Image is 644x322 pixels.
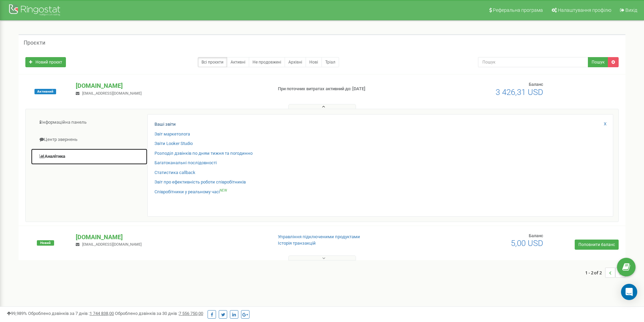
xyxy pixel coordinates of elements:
[31,148,148,165] a: Аналiтика
[31,131,148,148] a: Центр звернень
[478,57,588,67] input: Пошук
[625,7,637,13] span: Вихід
[585,268,605,278] span: 1 - 2 of 2
[154,189,227,195] a: Співробітники у реальному часіNEW
[558,7,611,13] span: Налаштування профілю
[278,234,360,239] a: Управління підключеними продуктами
[588,57,608,67] button: Пошук
[154,141,193,147] a: Звіти Looker Studio
[76,233,267,242] p: [DOMAIN_NAME]
[227,57,249,67] a: Активні
[154,150,253,157] a: Розподіл дзвінків по дням тижня та погодинно
[278,86,419,92] p: При поточних витратах активний до: [DATE]
[575,240,619,250] a: Поповнити баланс
[24,40,45,46] h5: Проєкти
[31,114,148,131] a: Інформаційна панель
[154,131,190,138] a: Звіт маркетолога
[115,311,203,316] span: Оброблено дзвінків за 30 днів :
[285,57,306,67] a: Архівні
[198,57,227,67] a: Всі проєкти
[28,311,114,316] span: Оброблено дзвінків за 7 днів :
[179,311,203,316] u: 7 556 750,00
[496,88,543,97] span: 3 426,31 USD
[154,160,217,166] a: Багатоканальні послідовності
[493,7,543,13] span: Реферальна програма
[34,89,56,94] span: Активний
[90,311,114,316] u: 1 744 838,00
[529,82,543,87] span: Баланс
[154,121,176,128] a: Ваші звіти
[306,57,322,67] a: Нові
[278,241,316,246] a: Історія транзакцій
[321,57,339,67] a: Тріал
[220,189,227,192] sup: NEW
[7,311,27,316] span: 99,989%
[154,179,246,185] a: Звіт про ефективність роботи співробітників
[511,239,543,248] span: 5,00 USD
[604,121,606,127] a: X
[621,284,637,300] div: Open Intercom Messenger
[25,57,66,67] a: Новий проєкт
[585,261,625,284] nav: ...
[82,242,142,247] span: [EMAIL_ADDRESS][DOMAIN_NAME]
[37,240,54,246] span: Новий
[82,91,142,96] span: [EMAIL_ADDRESS][DOMAIN_NAME]
[529,233,543,238] span: Баланс
[76,81,267,90] p: [DOMAIN_NAME]
[249,57,285,67] a: Не продовжені
[154,170,195,176] a: Статистика callback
